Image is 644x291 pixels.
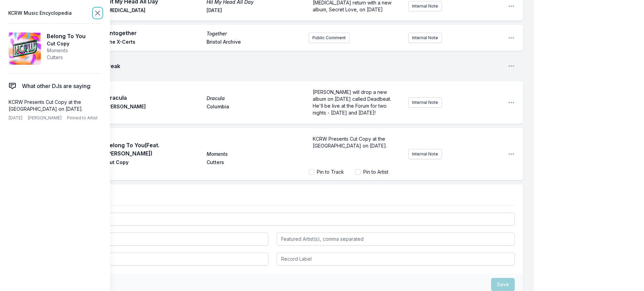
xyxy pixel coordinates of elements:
label: Pin to Artist [363,169,388,175]
span: Untogether [106,29,202,37]
input: Featured Artist(s), comma separated [277,233,515,246]
span: KCRW Music Encyclopedia [8,8,72,18]
span: Cutters [47,54,86,61]
span: The X-Certs [106,39,202,47]
span: [PERSON_NAME] will drop a new album on [DATE] called Deadbeat. He'll be live at the Forum for two... [313,89,392,116]
button: Open playlist item options [508,3,515,10]
button: Internal Note [408,97,442,108]
input: Record Label [277,252,515,266]
button: Open playlist item options [508,34,515,41]
span: Dracula [106,94,202,102]
span: Cut Copy [106,159,202,167]
button: Internal Note [408,33,442,43]
button: Open playlist item options [508,151,515,158]
input: Album Title [30,252,268,266]
span: [PERSON_NAME] [106,103,202,111]
span: Together [207,30,303,37]
button: Open playlist item options [508,99,515,106]
button: Public Comment [309,33,349,43]
span: Break [104,62,502,70]
span: Belong To You (Feat. [PERSON_NAME]) [106,141,202,158]
input: Artist [30,233,268,246]
button: Internal Note [408,1,442,11]
span: Dracula [207,95,303,102]
img: Moments [8,32,41,65]
p: KCRW Presents Cut Copy at the [GEOGRAPHIC_DATA] on [DATE]. [9,99,99,112]
span: Cutters [207,159,303,167]
span: Columbia [207,103,303,111]
span: Belong To You [47,32,86,40]
span: [PERSON_NAME] [28,115,62,121]
span: Moments [47,47,86,54]
span: Moments [207,151,303,158]
span: Pinned to Artist [67,115,98,121]
button: Internal Note [408,149,442,159]
label: Pin to Track [317,169,344,175]
button: Open playlist item options [508,63,515,69]
span: [MEDICAL_DATA] [106,7,202,15]
span: [DATE] [207,7,303,15]
span: Bristol Archive [207,39,303,47]
span: Cut Copy [47,40,86,47]
span: [DATE] [9,115,22,121]
span: What other DJs are saying: [22,82,91,90]
input: Track Title [30,213,515,226]
button: Save [491,278,515,291]
span: KCRW Presents Cut Copy at the [GEOGRAPHIC_DATA] on [DATE]. [313,136,387,149]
